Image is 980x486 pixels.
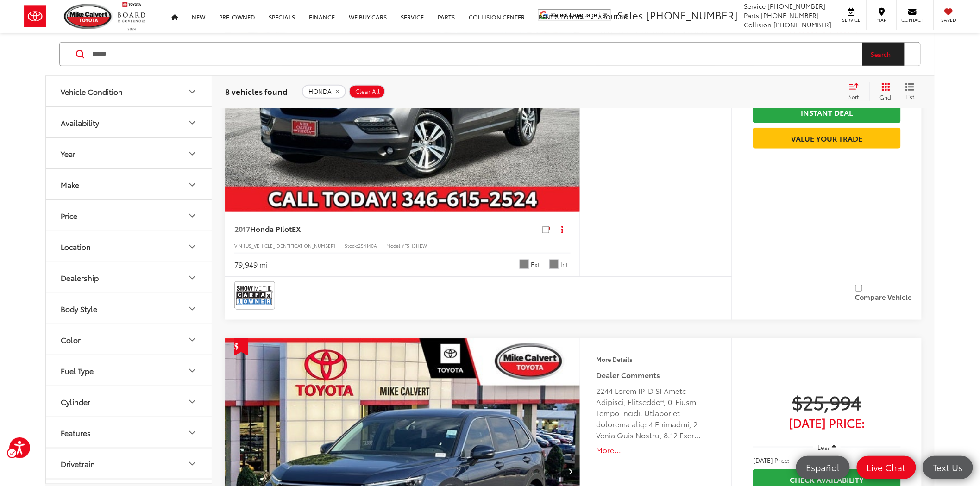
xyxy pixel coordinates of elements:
span: Less [818,443,830,451]
div: Features [187,427,198,438]
span: [US_VEHICLE_IDENTIFICATION_NUMBER] [244,242,335,249]
div: Page Menu [844,82,922,101]
span: VIN: [234,242,244,249]
button: remove HONDA%20 [302,85,346,99]
div: Dealership [187,272,198,283]
div: Vehicle Condition [187,86,198,97]
a: Español [796,456,850,479]
span: Gray [549,260,559,269]
div: Cylinder [187,396,198,407]
span: Parts [744,11,760,20]
input: Save this vehicle [542,226,549,233]
button: Clear All [349,85,385,99]
button: Vehicle ConditionVehicle Condition [46,76,213,106]
a: Value Your Trade [753,128,901,149]
div: Dealership [61,273,99,282]
button: Fuel TypeFuel Type [46,355,213,386]
span: HONDA [308,88,332,95]
input: Compare Vehicle [855,285,862,292]
div: Body Style [187,303,198,314]
div: Fuel Type [187,365,198,376]
span: [PHONE_NUMBER] [768,1,826,11]
span: Int. [561,260,571,269]
span: Get Price Drop Alert [234,338,248,356]
span: $25,994 [753,390,901,413]
span: Modern Steel Metallic [520,260,529,269]
div: Price [61,211,77,220]
div: Fuel Type [61,366,94,375]
button: Actions [554,221,571,237]
input: Search by Make, Model, or Keyword [91,43,862,65]
div: Cylinder [61,397,90,406]
div: Drivetrain [61,459,95,468]
button: CylinderCylinder [46,386,213,417]
span: List [905,93,915,100]
div: Year [187,148,198,159]
div: Features [61,428,91,437]
button: YearYear [46,138,213,168]
button: More... [597,445,716,455]
div: Drivetrain [187,458,198,469]
a: Text Us [923,456,973,479]
div: Make [61,180,79,189]
span: Grid [880,93,892,101]
a: Instant Deal [753,102,901,123]
span: EX [292,223,301,234]
button: DrivetrainDrivetrain [46,449,213,479]
div: Location [187,241,198,252]
span: Live Chat [862,461,911,473]
span: Contact [902,17,923,23]
span: Collision [744,20,772,29]
img: View CARFAX report [236,283,273,308]
div: Year [61,149,75,158]
span: dropdown dots [561,225,563,233]
button: PricePrice [46,200,213,231]
button: LocationLocation [46,231,213,262]
span: [PHONE_NUMBER] [761,11,819,20]
span: [PHONE_NUMBER] [646,7,738,22]
span: Ext. [531,260,542,269]
button: Search [862,43,905,66]
div: Availability [187,117,198,128]
span: Honda Pilot [250,223,292,234]
span: $25,994 [877,455,901,465]
span: Service [744,1,766,11]
div: Submenu [844,82,869,101]
div: 2244 Lorem IP-D SI Ametc Adipisci, Elitseddo®, 0-Eiusm, Tempo Incidi. Utlabor et dolorema aliq: 4... [597,385,716,441]
div: Color [61,335,81,344]
span: Service [841,17,862,23]
button: ColorColor [46,324,213,355]
span: [PHONE_NUMBER] [774,20,832,29]
span: [DATE] Price: [753,418,901,427]
div: 79,949 mi [234,259,268,270]
button: MakeMake [46,169,213,199]
span: YF5H3HEW [402,242,427,249]
div: Submenu [869,82,922,101]
button: Body StyleBody Style [46,293,213,324]
div: Availability [61,118,99,127]
a: Live Chat [857,456,916,479]
span: Sort [849,93,859,100]
div: Body Style [61,304,97,313]
div: Color [187,334,198,345]
span: 8 vehicles found [225,86,288,97]
h4: More Details [597,356,716,362]
span: Stock: [345,242,358,249]
button: Less [813,439,841,455]
div: Make [187,179,198,190]
button: List View [898,82,922,101]
button: AvailabilityAvailability [46,107,213,137]
button: Grid View [869,82,898,101]
span: Model: [386,242,402,249]
span: Clear All [355,88,380,95]
button: FeaturesFeatures [46,417,213,448]
button: DealershipDealership [46,262,213,293]
span: 254140A [358,242,377,249]
span: Saved [939,17,959,23]
label: Compare Vehicle [855,294,912,301]
a: 2017Honda PilotEX [234,224,539,234]
img: Mike Calvert Toyota Houston, TX [64,4,113,29]
span: 2017 [234,223,250,234]
h5: Dealer Comments [597,369,716,380]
